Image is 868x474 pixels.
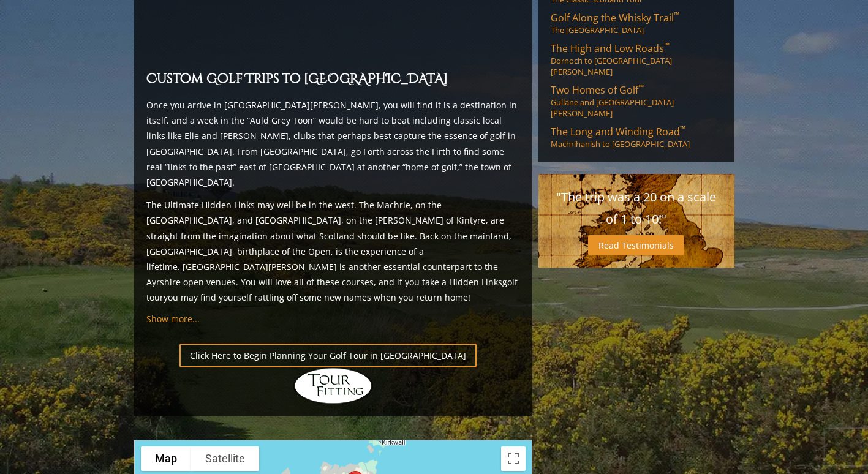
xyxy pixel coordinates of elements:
img: Hidden Links [293,367,373,404]
sup: ™ [674,10,679,20]
p: The Ultimate Hidden Links may well be in the west. The Machrie, on the [GEOGRAPHIC_DATA], and [GE... [146,197,520,305]
h2: Custom Golf Trips to [GEOGRAPHIC_DATA] [146,69,520,90]
a: golf tour [146,276,518,303]
button: Show street map [141,446,191,471]
span: The High and Low Roads [551,42,670,55]
button: Toggle fullscreen view [501,446,526,471]
a: The Long and Winding Road™Machrihanish to [GEOGRAPHIC_DATA] [551,125,722,149]
span: Golf Along the Whisky Trail [551,11,679,24]
p: "The trip was a 20 on a scale of 1 to 10!" [551,186,722,230]
a: The High and Low Roads™Dornoch to [GEOGRAPHIC_DATA][PERSON_NAME] [551,42,722,77]
sup: ™ [680,124,685,134]
a: Golf Along the Whisky Trail™The [GEOGRAPHIC_DATA] [551,11,722,36]
span: The Long and Winding Road [551,125,685,138]
a: Click Here to Begin Planning Your Golf Tour in [GEOGRAPHIC_DATA] [179,344,477,367]
sup: ™ [638,82,644,92]
a: Two Homes of Golf™Gullane and [GEOGRAPHIC_DATA][PERSON_NAME] [551,83,722,119]
a: Show more... [146,313,200,325]
sup: ™ [664,40,670,51]
a: Read Testimonials [588,235,684,255]
button: Show satellite imagery [191,446,259,471]
p: Once you arrive in [GEOGRAPHIC_DATA][PERSON_NAME], you will find it is a destination in itself, a... [146,97,520,190]
span: Two Homes of Golf [551,83,644,97]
